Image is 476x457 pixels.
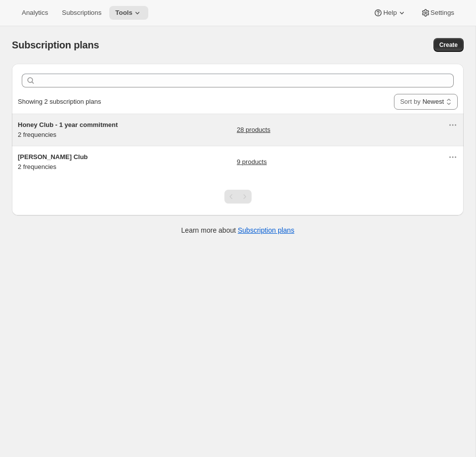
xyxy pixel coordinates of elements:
span: Tools [115,9,132,17]
button: Analytics [16,6,54,20]
nav: Pagination [224,190,252,204]
button: Subscriptions [56,6,107,20]
span: Subscriptions [62,9,101,17]
button: Tools [109,6,148,20]
span: Analytics [22,9,48,17]
a: 28 products [237,125,270,135]
div: 2 frequencies [18,120,141,140]
p: Learn more about [181,225,295,235]
button: Create [433,38,464,52]
button: Actions for Mead Club [446,150,460,164]
button: Settings [415,6,460,20]
span: Help [383,9,396,17]
span: Settings [431,9,454,17]
span: [PERSON_NAME] Club [18,153,88,161]
span: Subscription plans [12,40,99,50]
button: Help [367,6,412,20]
a: 9 products [237,157,267,167]
span: Create [439,41,458,49]
div: 2 frequencies [18,152,141,172]
a: Subscription plans [238,226,294,234]
button: Actions for Honey Club - 1 year commitment [446,118,460,132]
span: Honey Club - 1 year commitment [18,121,118,128]
span: Showing 2 subscription plans [18,98,101,105]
